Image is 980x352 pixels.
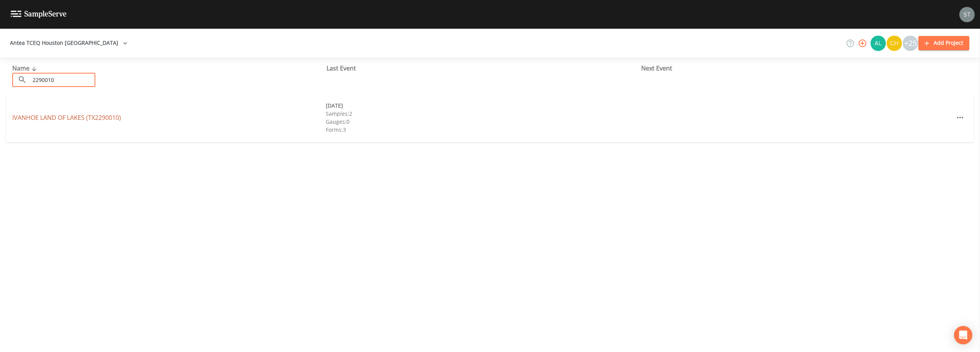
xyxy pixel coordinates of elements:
input: Search Projects [30,73,95,87]
div: Open Intercom Messenger [954,326,972,344]
a: IVANHOE LAND OF LAKES (TX2290010) [12,113,121,122]
div: Next Event [641,64,955,73]
img: 30a13df2a12044f58df5f6b7fda61338 [871,36,886,51]
img: c74b8b8b1c7a9d34f67c5e0ca157ed15 [887,36,902,51]
img: cb9926319991c592eb2b4c75d39c237f [959,7,975,22]
div: Charles Medina [886,36,902,51]
img: logo [11,11,67,18]
div: Samples: 2 [326,110,639,118]
button: Antea TCEQ Houston [GEOGRAPHIC_DATA] [7,36,131,50]
div: [DATE] [326,102,639,110]
div: Gauges: 0 [326,118,639,126]
div: Forms: 3 [326,126,639,134]
div: Last Event [327,64,641,73]
div: Alaina Hahn [870,36,886,51]
div: +25 [903,36,918,51]
span: Name [12,64,39,72]
button: Add Project [918,36,969,50]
